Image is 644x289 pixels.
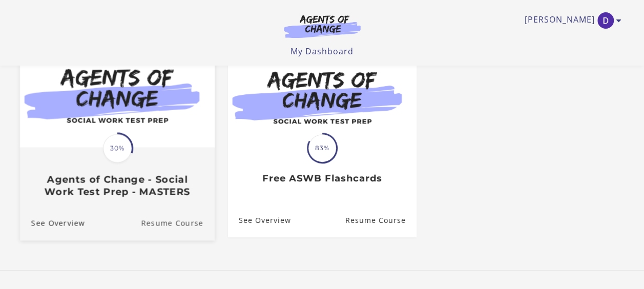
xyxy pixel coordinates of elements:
a: Free ASWB Flashcards: See Overview [228,204,291,237]
a: Agents of Change - Social Work Test Prep - MASTERS: Resume Course [141,206,215,240]
span: 30% [103,134,132,162]
span: 83% [308,134,336,162]
a: Agents of Change - Social Work Test Prep - MASTERS: See Overview [19,206,85,240]
h3: Agents of Change - Social Work Test Prep - MASTERS [31,174,203,197]
a: My Dashboard [290,46,354,57]
img: Agents of Change Logo [273,14,371,38]
a: Toggle menu [525,12,616,29]
a: Free ASWB Flashcards: Resume Course [345,204,416,237]
h3: Free ASWB Flashcards [239,173,405,184]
